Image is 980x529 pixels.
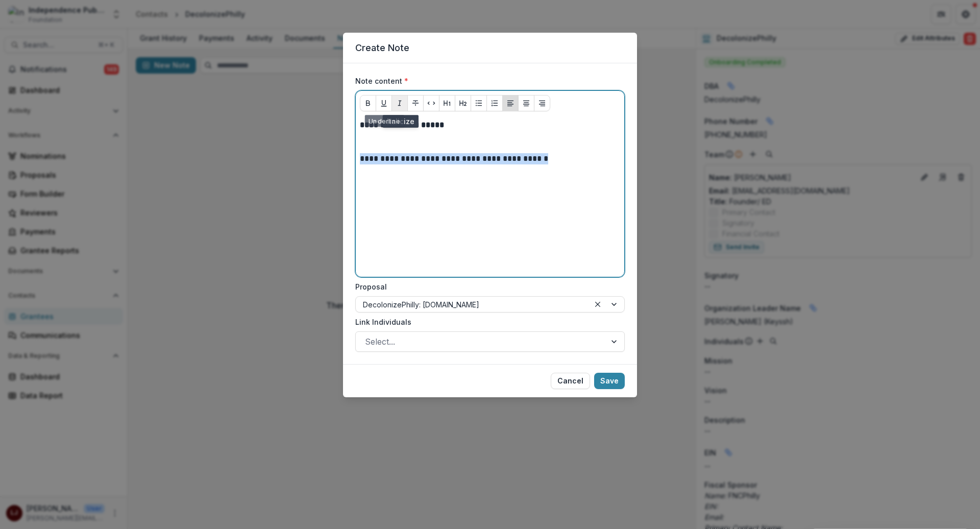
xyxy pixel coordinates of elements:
button: Bullet List [471,95,487,111]
header: Create Note [343,33,637,63]
label: Proposal [355,281,619,292]
button: Ordered List [486,95,503,111]
button: Align Left [502,95,519,111]
button: Strike [407,95,424,111]
button: Bold [360,95,376,111]
button: Cancel [551,373,590,389]
button: Save [594,373,625,389]
button: Heading 2 [455,95,471,111]
div: Clear selected options [592,298,604,310]
label: Link Individuals [355,317,619,327]
button: Code [423,95,439,111]
label: Note content [355,76,619,86]
button: Heading 1 [439,95,455,111]
button: Italicize [391,95,408,111]
button: Underline [376,95,392,111]
button: Align Center [518,95,534,111]
button: Align Right [534,95,550,111]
